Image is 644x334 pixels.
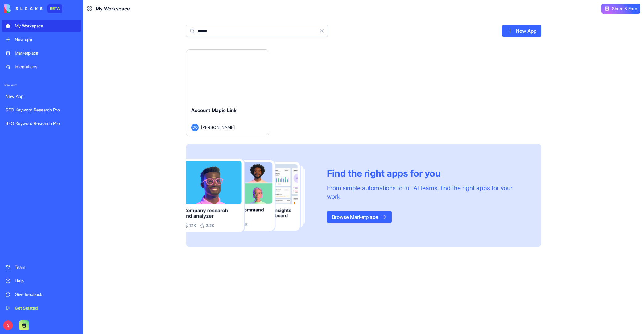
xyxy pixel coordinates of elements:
[2,47,81,59] a: Marketplace
[502,25,541,37] a: New App
[6,93,78,99] div: New App
[4,4,62,13] a: BETA
[2,20,81,32] a: My Workspace
[327,184,526,201] div: From simple automations to full AI teams, find the right apps for your work
[2,117,81,130] a: SEO Keyword Research Pro
[15,64,78,70] div: Integrations
[327,211,392,223] a: Browse Marketplace
[2,61,81,73] a: Integrations
[4,4,43,13] img: logo
[96,5,130,12] span: My Workspace
[15,305,78,311] div: Get Started
[15,23,78,29] div: My Workspace
[15,291,78,298] div: Give feedback
[191,124,199,131] span: DO
[2,288,81,301] a: Give feedback
[6,107,78,113] div: SEO Keyword Research Pro
[2,275,81,287] a: Help
[201,124,235,131] span: [PERSON_NAME]
[191,107,237,113] span: Account Magic Link
[15,36,78,43] div: New app
[327,168,526,179] div: Find the right apps for you
[3,320,13,330] span: S
[15,264,78,270] div: Team
[612,6,637,12] span: Share & Earn
[2,83,81,88] span: Recent
[15,50,78,56] div: Marketplace
[186,159,317,232] img: Frame_181_egmpey.png
[6,120,78,127] div: SEO Keyword Research Pro
[186,49,269,136] a: Account Magic LinkDO[PERSON_NAME]
[15,278,78,284] div: Help
[2,104,81,116] a: SEO Keyword Research Pro
[2,261,81,273] a: Team
[601,4,640,14] button: Share & Earn
[2,90,81,102] a: New App
[2,33,81,46] a: New app
[47,4,62,13] div: BETA
[2,302,81,314] a: Get Started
